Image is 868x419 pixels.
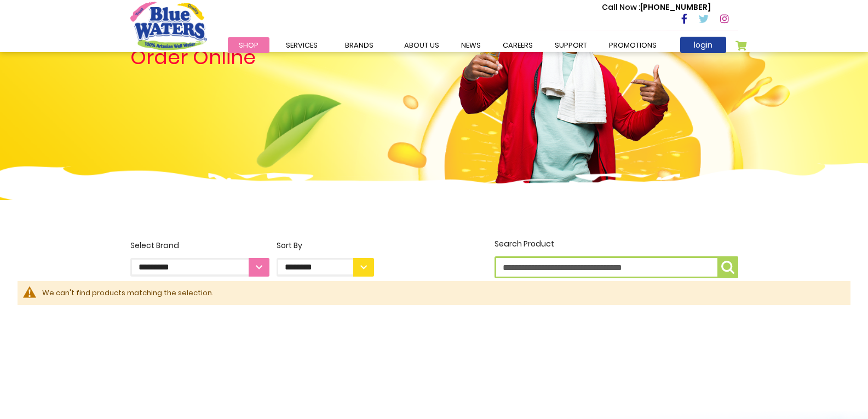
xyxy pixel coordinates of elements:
div: We can't find products matching the selection. [42,288,840,299]
span: Call Now : [602,2,640,13]
span: Brands [345,40,373,50]
p: [PHONE_NUMBER] [602,2,711,13]
div: Sort By [277,240,374,251]
a: support [544,37,598,53]
h4: Order Online [130,48,374,67]
a: News [450,37,492,53]
a: about us [393,37,450,53]
span: Shop [239,40,258,50]
span: Services [286,40,318,50]
a: Promotions [598,37,668,53]
select: Select Brand [130,258,269,277]
button: Search Product [717,256,738,278]
a: careers [492,37,544,53]
a: login [680,37,726,53]
label: Search Product [495,238,738,278]
input: Search Product [495,256,738,278]
img: search-icon.png [721,261,734,274]
a: store logo [130,2,207,50]
label: Select Brand [130,240,269,277]
select: Sort By [277,258,374,277]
